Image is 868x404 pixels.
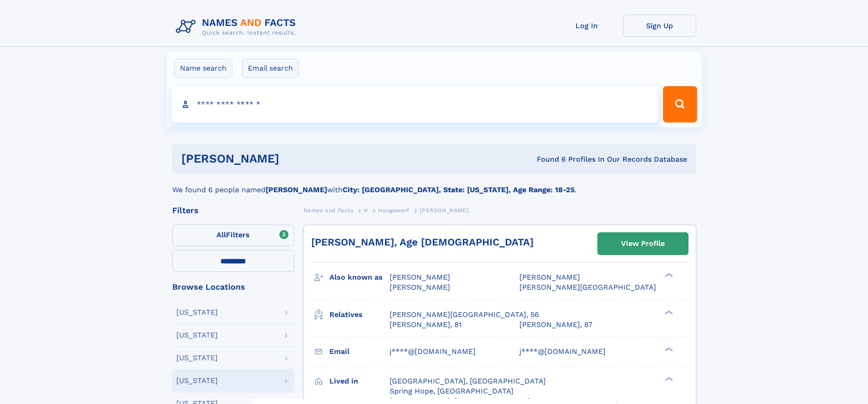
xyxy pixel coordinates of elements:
[519,283,656,291] span: [PERSON_NAME][GEOGRAPHIC_DATA]
[174,59,232,78] label: Name search
[172,225,294,246] label: Filters
[663,86,697,123] button: Search Button
[663,346,673,352] div: ❯
[343,185,575,194] b: City: [GEOGRAPHIC_DATA], State: [US_STATE], Age Range: 18-25
[172,206,294,215] div: Filters
[176,332,218,339] div: [US_STATE]
[172,174,696,195] div: We found 6 people named with .
[390,310,539,320] a: [PERSON_NAME][GEOGRAPHIC_DATA], 56
[378,207,409,214] span: Hoogewerf
[171,86,659,123] input: search input
[176,354,218,362] div: [US_STATE]
[390,377,546,385] span: [GEOGRAPHIC_DATA], [GEOGRAPHIC_DATA]
[390,387,514,395] span: Spring Hope, [GEOGRAPHIC_DATA]
[663,272,673,278] div: ❯
[181,153,408,164] h1: [PERSON_NAME]
[378,205,409,216] a: Hoogewerf
[519,273,580,281] span: [PERSON_NAME]
[311,236,534,248] a: [PERSON_NAME], Age [DEMOGRAPHIC_DATA]
[266,185,327,194] b: [PERSON_NAME]
[364,205,368,216] a: H
[420,207,468,214] span: [PERSON_NAME]
[663,309,673,315] div: ❯
[364,207,368,214] span: H
[329,344,390,359] h3: Email
[329,307,390,322] h3: Relatives
[621,233,665,254] div: View Profile
[216,230,226,239] span: All
[550,15,623,37] a: Log In
[598,233,688,255] a: View Profile
[329,270,390,285] h3: Also known as
[623,15,696,37] a: Sign Up
[390,320,462,330] a: [PERSON_NAME], 81
[329,373,390,389] h3: Lived in
[390,283,450,291] span: [PERSON_NAME]
[390,273,450,281] span: [PERSON_NAME]
[663,376,673,382] div: ❯
[172,283,294,291] div: Browse Locations
[176,309,218,316] div: [US_STATE]
[176,377,218,384] div: [US_STATE]
[242,59,299,78] label: Email search
[408,154,687,164] div: Found 6 Profiles In Our Records Database
[172,15,303,39] img: Logo Names and Facts
[303,205,354,216] a: Names and Facts
[519,320,592,330] a: [PERSON_NAME], 87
